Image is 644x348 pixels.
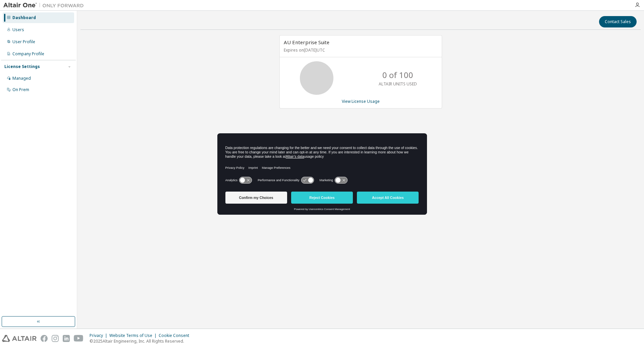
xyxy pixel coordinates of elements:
img: linkedin.svg [63,335,70,342]
button: Contact Sales [599,16,637,27]
div: Managed [12,76,31,81]
img: youtube.svg [74,335,84,342]
div: License Settings [4,64,40,69]
div: Company Profile [12,51,44,57]
div: Dashboard [12,15,36,20]
img: altair_logo.svg [2,335,37,342]
a: View License Usage [342,98,380,104]
p: Expires on [DATE] UTC [284,47,436,53]
div: Users [12,27,24,32]
div: Cookie Consent [159,333,193,338]
img: Altair One [3,2,87,9]
div: User Profile [12,39,35,45]
p: © 2025 Altair Engineering, Inc. All Rights Reserved. [90,338,193,344]
div: Privacy [90,333,109,338]
span: AU Enterprise Suite [284,39,329,46]
img: facebook.svg [41,335,48,342]
img: instagram.svg [52,335,59,342]
div: On Prem [12,87,29,92]
p: ALTAIR UNITS USED [379,81,417,87]
div: Website Terms of Use [109,333,159,338]
p: 0 of 100 [382,69,413,81]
